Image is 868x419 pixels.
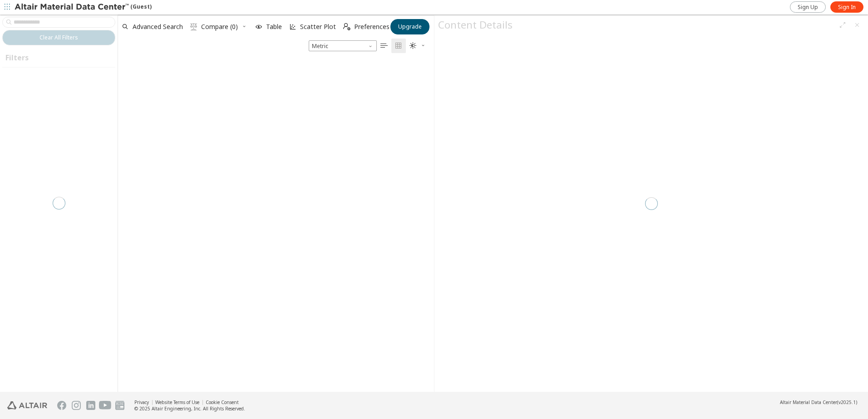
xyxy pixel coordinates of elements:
span: Table [266,24,282,30]
a: Cookie Consent [206,399,239,405]
img: Altair Material Data Center [15,3,130,12]
button: Upgrade [390,19,429,34]
div: © 2025 Altair Engineering, Inc. All Rights Reserved. [134,405,245,412]
a: Website Terms of Use [155,399,199,405]
span: Advanced Search [133,24,183,30]
i:  [343,23,350,30]
div: (Guest) [15,3,152,12]
span: Sign Up [798,4,818,11]
span: Compare (0) [201,24,238,30]
div: Unit System [309,40,377,51]
button: Theme [406,39,429,53]
i:  [190,23,197,30]
span: Preferences [354,24,390,30]
i:  [380,42,388,49]
a: Sign In [830,1,863,13]
span: Upgrade [398,23,422,30]
img: Altair Engineering [7,401,47,409]
span: Metric [309,40,377,51]
span: Altair Material Data Center [780,399,837,405]
i:  [395,42,402,49]
button: Tile View [391,39,406,53]
a: Sign Up [790,1,826,13]
span: Scatter Plot [300,24,336,30]
button: Table View [377,39,391,53]
div: (v2025.1) [780,399,857,405]
a: Privacy [134,399,149,405]
span: Sign In [838,4,856,11]
i:  [409,42,417,49]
